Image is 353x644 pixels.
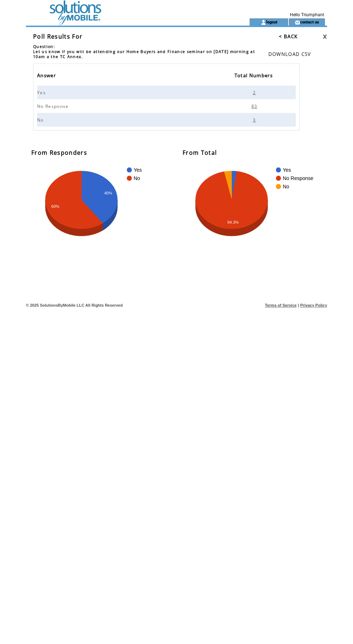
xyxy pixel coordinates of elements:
[234,70,274,82] span: Total Numbers
[283,184,289,189] text: No
[266,19,277,24] a: logout
[183,149,217,157] span: From Total
[37,103,71,109] span: No Response
[283,167,291,173] text: Yes
[227,220,238,224] text: 94.3%
[261,19,266,25] img: account_icon.gif
[52,204,59,209] text: 60%
[37,89,48,96] span: Yes
[300,19,319,24] a: contact us
[37,70,59,82] a: Answer
[298,303,299,307] span: |
[268,51,311,57] a: DOWNLOAD CSV
[251,103,260,108] a: 83
[183,164,327,254] svg: A chart.
[265,303,297,307] a: Terms of Service
[290,12,324,17] span: Hello Triumphant
[300,303,327,307] a: Privacy Policy
[253,89,258,96] span: 2
[104,191,112,195] text: 40%
[283,175,313,181] text: No Response
[134,167,142,173] text: Yes
[295,19,300,25] img: contact_us_icon.gif
[33,44,55,49] span: Question:
[234,70,276,82] a: Total Numbers
[26,303,123,307] span: © 2025 SolutionsByMobile LLC All Rights Reserved
[134,175,140,181] text: No
[252,89,258,95] a: 2
[279,33,298,40] a: < BACK
[253,117,258,123] span: 3
[252,117,258,122] a: 3
[37,117,46,123] span: No
[31,149,87,157] span: From Responders
[33,32,82,40] span: Poll Results For
[31,164,179,254] svg: A chart.
[33,49,255,59] span: Let us know if you will be attending our Home Buyers and Finance seminar on [DATE] morning at 10a...
[37,70,58,82] span: Answer
[251,103,259,109] span: 83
